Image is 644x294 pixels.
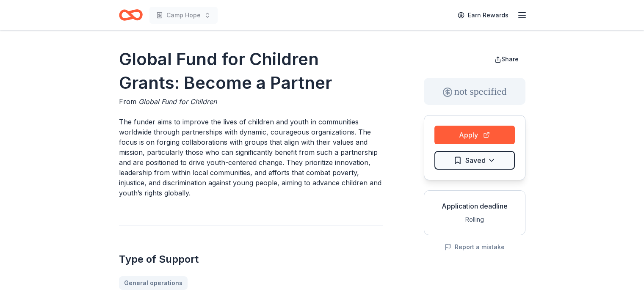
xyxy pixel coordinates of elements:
h1: Global Fund for Children Grants: Become a Partner [119,47,383,95]
div: From [119,96,383,107]
button: Share [488,51,525,68]
a: General operations [119,276,188,290]
h2: Type of Support [119,253,383,266]
span: Global Fund for Children [138,97,217,106]
div: Application deadline [431,201,518,211]
div: not specified [424,78,525,105]
button: Camp Hope [149,7,218,24]
span: Saved [465,155,486,166]
button: Apply [434,126,515,144]
span: Share [501,55,519,63]
span: Camp Hope [166,10,201,20]
button: Saved [434,151,515,170]
a: Home [119,5,143,25]
p: The funder aims to improve the lives of children and youth in communities worldwide through partn... [119,117,383,198]
button: Report a mistake [445,242,505,252]
div: Rolling [431,214,518,225]
a: Earn Rewards [453,8,514,23]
